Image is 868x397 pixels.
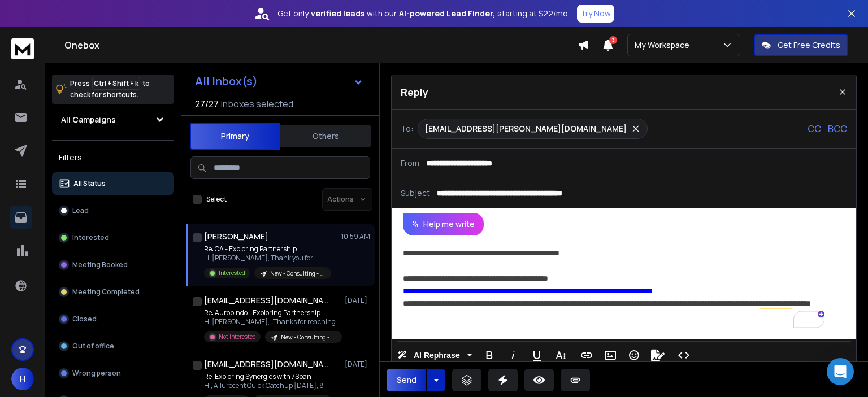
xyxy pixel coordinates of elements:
[52,199,174,222] button: Lead
[204,381,331,390] p: Hi, Allurecent Quick Catchup [DATE], 8
[754,34,848,56] button: Get Free Credits
[401,84,428,100] p: Reply
[311,8,364,19] strong: verified leads
[281,333,335,342] p: New - Consulting - Indian - Allurecent
[52,108,174,131] button: All Campaigns
[221,97,293,111] h3: Inboxes selected
[11,38,34,59] img: logo
[219,333,256,341] p: Not Interested
[195,97,219,111] span: 27 / 27
[204,295,328,306] h1: [EMAIL_ADDRESS][DOMAIN_NAME]
[72,206,89,215] p: Lead
[635,40,694,51] p: My Workspace
[92,77,140,90] span: Ctrl + Shift + k
[425,123,627,134] p: [EMAIL_ADDRESS][PERSON_NAME][DOMAIN_NAME]
[72,369,121,378] p: Wrong person
[11,368,34,390] button: H
[411,351,462,360] span: AI Rephrase
[204,245,331,254] p: Re: CA - Exploring Partnership
[392,235,845,339] div: To enrich screen reader interactions, please activate Accessibility in Grammarly extension settings
[576,344,597,367] button: Insert Link (Ctrl+K)
[395,344,474,367] button: AI Rephrase
[72,287,140,296] p: Meeting Completed
[401,123,413,134] p: To:
[673,344,695,367] button: Code View
[72,233,109,242] p: Interested
[190,123,280,150] button: Primary
[387,369,426,391] button: Send
[52,150,174,165] h3: Filters
[204,317,340,326] p: Hi [PERSON_NAME], Thanks for reaching out—and
[401,158,422,169] p: From:
[280,124,371,149] button: Others
[73,179,106,188] p: All Status
[341,232,370,241] p: 10:59 AM
[52,254,174,276] button: Meeting Booked
[186,70,372,93] button: All Inbox(s)
[52,308,174,330] button: Closed
[577,5,614,23] button: Try Now
[72,315,97,324] p: Closed
[580,8,611,19] p: Try Now
[52,226,174,249] button: Interested
[52,335,174,357] button: Out of office
[526,344,548,367] button: Underline (Ctrl+U)
[550,344,571,367] button: More Text
[204,254,331,263] p: Hi [PERSON_NAME], Thank you for
[403,213,484,235] button: Help me write
[345,360,370,369] p: [DATE]
[72,260,128,269] p: Meeting Booked
[206,195,227,204] label: Select
[52,172,174,195] button: All Status
[647,344,669,367] button: Signature
[61,114,116,125] h1: All Campaigns
[277,8,568,19] p: Get only with our starting at $22/mo
[609,36,617,44] span: 3
[808,122,821,136] p: CC
[600,344,621,367] button: Insert Image (Ctrl+P)
[345,296,370,305] p: [DATE]
[270,269,324,278] p: New - Consulting - Indian - Allurecent
[623,344,645,367] button: Emoticons
[827,358,854,385] div: Open Intercom Messenger
[401,187,432,199] p: Subject:
[52,362,174,385] button: Wrong person
[72,342,114,351] p: Out of office
[70,78,150,101] p: Press to check for shortcuts.
[828,122,847,136] p: BCC
[502,344,524,367] button: Italic (Ctrl+I)
[204,231,268,242] h1: [PERSON_NAME]
[52,281,174,303] button: Meeting Completed
[195,76,258,87] h1: All Inbox(s)
[479,344,500,367] button: Bold (Ctrl+B)
[204,359,328,370] h1: [EMAIL_ADDRESS][DOMAIN_NAME]
[204,308,340,317] p: Re: Aurobindo - Exploring Partnership
[64,38,578,52] h1: Onebox
[204,372,331,381] p: Re: Exploring Synergies with 7Span
[778,40,840,51] p: Get Free Credits
[219,269,245,277] p: Interested
[399,8,495,19] strong: AI-powered Lead Finder,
